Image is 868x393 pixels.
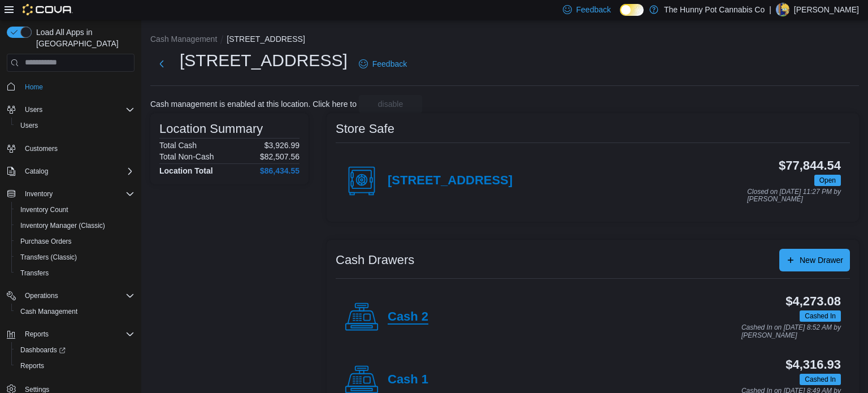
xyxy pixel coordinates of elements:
button: Transfers [11,265,139,281]
a: Dashboards [11,342,139,358]
h4: [STREET_ADDRESS] [388,174,513,188]
span: disable [378,98,403,110]
input: Dark Mode [620,4,644,16]
h4: Cash 1 [388,373,428,387]
p: $82,507.56 [260,152,300,161]
button: Operations [2,288,139,304]
span: Reports [20,327,134,341]
button: disable [359,95,422,113]
span: Home [25,83,43,92]
button: Operations [20,289,63,303]
span: Users [20,103,134,116]
h4: Location Total [159,166,213,175]
a: Transfers [16,266,53,280]
span: Reports [20,361,44,370]
button: Inventory [20,187,57,201]
a: Home [20,80,47,94]
h4: Cash 2 [388,310,428,325]
h3: Store Safe [336,122,394,136]
h3: Location Summary [159,122,263,136]
a: Inventory Count [16,203,73,217]
p: The Hunny Pot Cannabis Co [664,3,765,16]
button: Users [20,103,47,116]
button: Purchase Orders [11,234,139,249]
h3: $4,316.93 [785,358,841,372]
span: Feedback [576,4,611,15]
p: [PERSON_NAME] [794,3,859,16]
h4: $86,434.55 [260,166,300,175]
span: Reports [16,359,134,373]
p: Closed on [DATE] 11:27 PM by [PERSON_NAME] [747,188,841,204]
span: Inventory Count [20,205,68,214]
button: Users [2,102,139,118]
span: New Drawer [800,254,843,266]
button: New Drawer [779,249,850,271]
h6: Total Non-Cash [159,152,214,161]
h3: $77,844.54 [779,159,841,172]
span: Dashboards [20,346,66,355]
button: Reports [11,358,139,374]
span: Load All Apps in [GEOGRAPHIC_DATA] [32,27,134,49]
span: Operations [20,289,134,303]
a: Feedback [354,53,411,75]
span: Cash Management [16,305,134,318]
span: Cash Management [20,307,77,316]
span: Feedback [372,58,407,70]
a: Customers [20,142,62,156]
button: Catalog [20,165,53,178]
a: Cash Management [16,305,82,318]
span: Home [20,80,134,94]
span: Purchase Orders [16,235,134,248]
span: Cashed In [800,310,841,322]
span: Dark Mode [620,16,620,16]
button: Inventory Manager (Classic) [11,218,139,234]
span: Transfers [20,269,49,278]
span: Purchase Orders [20,237,72,246]
img: Cova [23,4,73,15]
button: Cash Management [150,34,217,44]
button: Catalog [2,163,139,179]
span: Cashed In [800,374,841,385]
span: Cashed In [805,374,836,385]
button: Home [2,79,139,95]
span: Open [819,175,836,185]
h6: Total Cash [159,141,197,150]
span: Users [25,105,42,114]
button: Customers [2,140,139,157]
span: Operations [25,291,58,300]
p: Cash management is enabled at this location. Click here to [150,100,357,109]
button: Cash Management [11,304,139,319]
p: $3,926.99 [264,141,300,150]
button: Transfers (Classic) [11,249,139,265]
span: Open [814,175,841,186]
span: Inventory [20,187,134,201]
h3: Cash Drawers [336,253,414,267]
button: Reports [2,326,139,342]
span: Users [20,121,38,130]
a: Transfers (Classic) [16,251,81,264]
span: Customers [25,144,58,153]
button: Users [11,118,139,133]
p: Cashed In on [DATE] 8:52 AM by [PERSON_NAME] [741,324,841,339]
a: Purchase Orders [16,235,76,248]
span: Transfers [16,266,134,280]
span: Inventory Manager (Classic) [20,221,105,230]
span: Inventory Manager (Classic) [16,219,134,232]
button: Next [150,53,173,75]
span: Customers [20,141,134,156]
button: Reports [20,327,53,341]
button: Inventory Count [11,202,139,218]
p: | [769,3,771,16]
span: Dashboards [16,343,134,357]
span: Transfers (Classic) [20,253,77,262]
button: [STREET_ADDRESS] [227,34,305,44]
span: Transfers (Classic) [16,251,134,264]
a: Inventory Manager (Classic) [16,219,110,232]
button: Inventory [2,186,139,202]
a: Reports [16,359,49,373]
h1: [STREET_ADDRESS] [180,49,348,72]
span: Catalog [25,167,48,176]
a: Users [16,119,42,132]
span: Inventory Count [16,203,134,217]
span: Catalog [20,165,134,178]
